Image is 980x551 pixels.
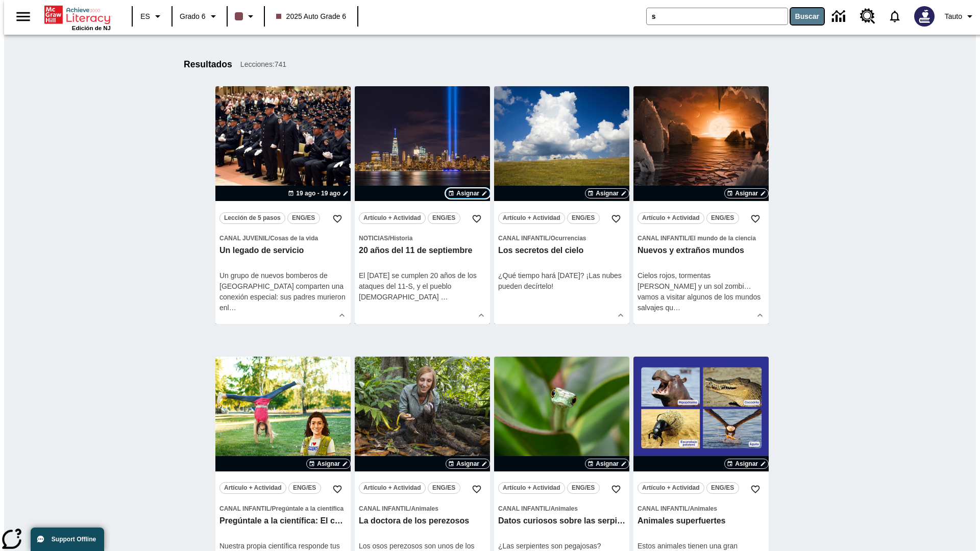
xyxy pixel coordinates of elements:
[881,3,908,30] a: Notificaciones
[945,11,962,22] span: Tauto
[292,213,315,223] span: ENG/ES
[550,235,586,242] span: Ocurrencias
[317,459,340,468] span: Asignar
[136,7,168,26] button: Lenguaje: ES, Selecciona un idioma
[690,235,755,242] span: El mundo de la ciencia
[359,270,486,303] div: El [DATE] se cumplen 20 años de los ataques del 11-S, y el pueblo [DEMOGRAPHIC_DATA]
[711,483,734,493] span: ENG/ES
[428,482,460,494] button: ENG/ES
[688,505,690,512] span: /
[355,86,490,324] div: lesson details
[44,4,111,31] div: Portada
[596,189,619,198] span: Asignar
[456,189,479,198] span: Asignar
[638,233,765,243] span: Tema: Canal Infantil/El mundo de la ciencia
[359,516,486,527] h3: La doctora de los perezosos
[711,213,734,223] span: ENG/ES
[498,503,625,514] span: Tema: Canal Infantil/Animales
[293,483,316,493] span: ENG/ES
[638,245,765,256] h3: Nuevos y extraños mundos
[498,212,565,224] button: Artículo + Actividad
[176,7,224,26] button: Grado: Grado 6, Elige un grado
[503,483,560,493] span: Artículo + Actividad
[688,235,690,242] span: /
[498,245,625,256] h3: Los secretos del cielo
[446,459,490,469] button: Asignar Elegir fechas
[359,235,388,242] span: Noticias
[228,304,229,312] span: l
[908,3,941,30] button: Escoja un nuevo avatar
[585,459,629,469] button: Asignar Elegir fechas
[219,503,347,514] span: Tema: Canal Infantil/Pregúntale a la científica
[215,86,351,324] div: lesson details
[585,188,629,198] button: Asignar Elegir fechas
[286,189,351,198] button: 19 ago - 19 ago Elegir fechas
[914,6,935,27] img: Avatar
[494,86,629,324] div: lesson details
[409,505,411,512] span: /
[572,483,595,493] span: ENG/ES
[746,480,765,498] button: Añadir a mis Favoritas
[270,505,272,512] span: /
[428,212,460,224] button: ENG/ES
[52,536,96,543] span: Support Offline
[288,482,321,494] button: ENG/ES
[724,459,769,469] button: Asignar Elegir fechas
[8,2,38,32] button: Abrir el menú lateral
[296,189,340,198] span: 19 ago - 19 ago
[72,25,111,31] span: Edición de NJ
[359,233,486,243] span: Tema: Noticias/Historia
[673,304,680,312] span: …
[441,293,448,301] span: …
[638,505,688,512] span: Canal Infantil
[706,482,739,494] button: ENG/ES
[549,505,550,512] span: /
[334,308,350,323] button: Ver más
[633,86,769,324] div: lesson details
[270,235,318,242] span: Cosas de la vida
[31,528,104,551] button: Support Offline
[706,212,739,224] button: ENG/ES
[638,235,688,242] span: Canal Infantil
[468,210,486,228] button: Añadir a mis Favoritas
[735,189,758,198] span: Asignar
[567,482,600,494] button: ENG/ES
[359,212,426,224] button: Artículo + Actividad
[219,516,347,527] h3: Pregúntale a la científica: El cuerpo humano
[328,210,347,228] button: Añadir a mis Favoritas
[456,459,479,468] span: Asignar
[229,304,236,312] span: …
[607,480,625,498] button: Añadir a mis Favoritas
[941,7,980,26] button: Perfil/Configuración
[140,11,150,22] span: ES
[567,212,600,224] button: ENG/ES
[642,483,700,493] span: Artículo + Actividad
[306,459,351,469] button: Asignar Elegir fechas
[180,11,206,22] span: Grado 6
[44,5,111,25] a: Portada
[498,505,549,512] span: Canal Infantil
[219,233,347,243] span: Tema: Canal juvenil/Cosas de la vida
[240,59,286,70] span: Lecciones : 741
[638,503,765,514] span: Tema: Canal Infantil/Animales
[669,304,673,312] span: u
[572,213,595,223] span: ENG/ES
[498,270,625,292] div: ¿Qué tiempo hará [DATE]? ¡Las nubes pueden decírtelo!
[752,308,768,323] button: Ver más
[224,213,281,223] span: Lección de 5 pasos
[219,482,286,494] button: Artículo + Actividad
[432,213,455,223] span: ENG/ES
[690,505,717,512] span: Animales
[498,233,625,243] span: Tema: Canal Infantil/Ocurrencias
[503,213,560,223] span: Artículo + Actividad
[498,482,565,494] button: Artículo + Actividad
[272,505,344,512] span: Pregúntale a la científica
[219,212,285,224] button: Lección de 5 pasos
[388,235,389,242] span: /
[854,3,881,30] a: Centro de recursos, Se abrirá en una pestaña nueva.
[328,480,347,498] button: Añadir a mis Favoritas
[231,7,261,26] button: El color de la clase es café oscuro. Cambiar el color de la clase.
[359,482,426,494] button: Artículo + Actividad
[826,3,854,31] a: Centro de información
[287,212,320,224] button: ENG/ES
